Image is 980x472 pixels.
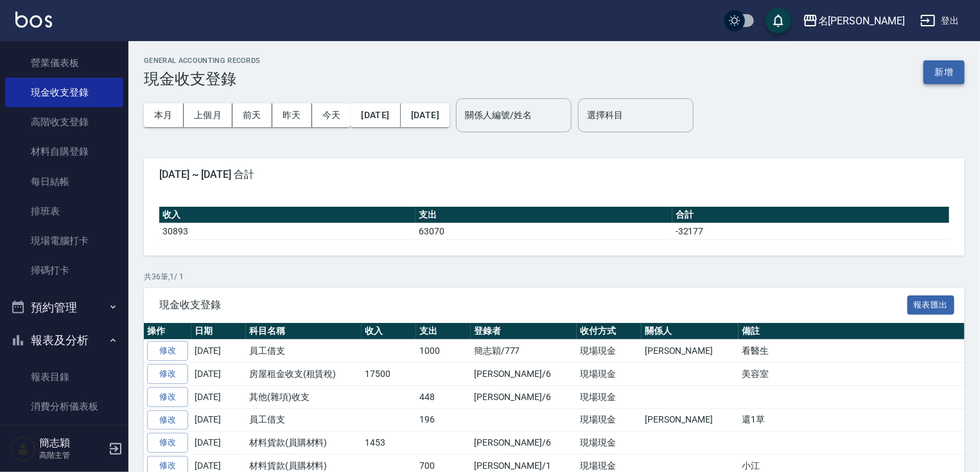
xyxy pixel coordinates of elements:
[191,363,246,386] td: [DATE]
[401,103,450,127] button: [DATE]
[191,432,246,455] td: [DATE]
[577,340,642,363] td: 現場現金
[5,291,123,324] button: 預約管理
[416,385,471,408] td: 448
[766,8,791,33] button: save
[5,421,123,451] a: 店家區間累計表
[923,66,965,78] a: 新增
[144,70,261,88] h3: 現金收支登錄
[577,363,642,386] td: 現場現金
[191,323,246,340] th: 日期
[739,363,979,386] td: 美容室
[5,107,123,137] a: 高階收支登錄
[5,362,123,392] a: 報表目錄
[144,323,191,340] th: 操作
[159,299,907,311] span: 現金收支登錄
[5,226,123,256] a: 現場電腦打卡
[577,385,642,408] td: 現場現金
[5,78,123,107] a: 現金收支登錄
[471,363,577,386] td: [PERSON_NAME]/6
[147,387,188,407] a: 修改
[144,103,184,127] button: 本月
[416,207,672,223] th: 支出
[915,9,965,33] button: 登出
[147,433,188,453] a: 修改
[362,432,416,455] td: 1453
[312,103,351,127] button: 今天
[147,364,188,384] a: 修改
[191,408,246,432] td: [DATE]
[923,60,965,84] button: 新增
[246,340,362,363] td: 員工借支
[147,410,188,430] a: 修改
[232,103,272,127] button: 前天
[907,298,955,310] a: 報表匯出
[471,385,577,408] td: [PERSON_NAME]/6
[159,207,416,223] th: 收入
[246,323,362,340] th: 科目名稱
[907,295,955,315] button: 報表匯出
[5,167,123,197] a: 每日結帳
[191,385,246,408] td: [DATE]
[416,323,471,340] th: 支出
[416,340,471,363] td: 1000
[39,450,105,461] p: 高階主管
[362,323,416,340] th: 收入
[739,340,979,363] td: 看醫生
[577,323,642,340] th: 收付方式
[5,324,123,357] button: 報表及分析
[642,408,739,432] td: [PERSON_NAME]
[246,408,362,432] td: 員工借支
[144,57,261,65] h2: GENERAL ACCOUNTING RECORDS
[184,103,232,127] button: 上個月
[471,432,577,455] td: [PERSON_NAME]/6
[739,408,979,432] td: 還1草
[39,437,105,450] h5: 簡志穎
[246,385,362,408] td: 其他(雜項)收支
[672,207,949,223] th: 合計
[577,432,642,455] td: 現場現金
[159,223,416,240] td: 30893
[577,408,642,432] td: 現場現金
[642,323,739,340] th: 關係人
[15,12,52,28] img: Logo
[471,323,577,340] th: 登錄者
[818,13,905,29] div: 名[PERSON_NAME]
[272,103,312,127] button: 昨天
[5,48,123,78] a: 營業儀表板
[5,392,123,421] a: 消費分析儀表板
[642,340,739,363] td: [PERSON_NAME]
[416,408,471,432] td: 196
[5,197,123,226] a: 排班表
[159,168,949,181] span: [DATE] ~ [DATE] 合計
[246,432,362,455] td: 材料貨款(員購材料)
[362,363,416,386] td: 17500
[5,256,123,285] a: 掃碼打卡
[10,436,36,462] img: Person
[739,323,979,340] th: 備註
[798,8,910,34] button: 名[PERSON_NAME]
[672,223,949,240] td: -32177
[5,137,123,166] a: 材料自購登錄
[144,271,965,283] p: 共 36 筆, 1 / 1
[147,341,188,361] a: 修改
[351,103,400,127] button: [DATE]
[191,340,246,363] td: [DATE]
[246,363,362,386] td: 房屋租金收支(租賃稅)
[416,223,672,240] td: 63070
[471,340,577,363] td: 簡志穎/777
